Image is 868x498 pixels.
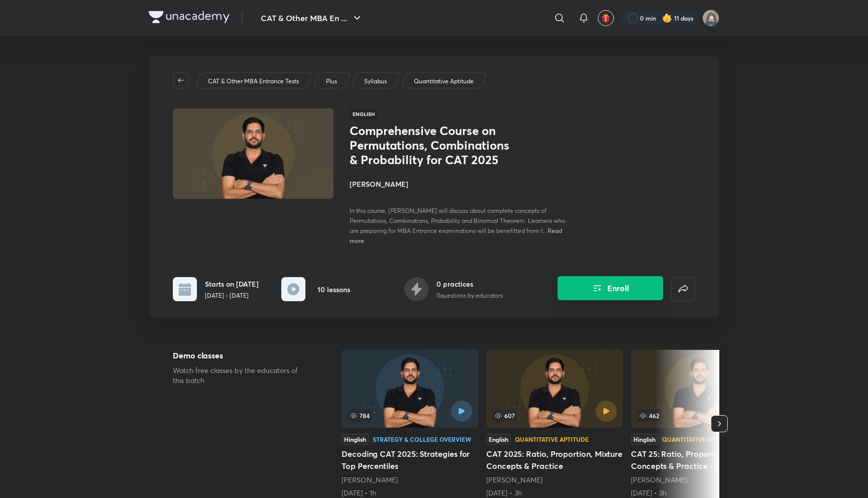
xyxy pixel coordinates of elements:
span: 784 [348,410,372,422]
h5: Decoding CAT 2025: Strategies for Top Percentiles [342,448,478,472]
a: CAT 2025: Ratio, Proportion, Mixture Concepts & Practice [486,349,623,498]
div: Hinglish [342,434,369,445]
span: In this course, [PERSON_NAME] will discuss about complete concepts of Permutations, Combinations,... [350,207,565,234]
img: streak [662,13,672,23]
a: 784HinglishStrategy & College OverviewDecoding CAT 2025: Strategies for Top Percentiles[PERSON_NA... [342,349,478,498]
a: CAT 25: Ratio, Proportion, Mixture Concepts & Practice - II [631,349,768,498]
h6: Starts on [DATE] [205,279,259,289]
h6: 10 lessons [317,284,350,295]
div: Ravi Kumar [631,475,768,485]
div: Strategy & College Overview [373,436,471,442]
a: [PERSON_NAME] [631,475,687,484]
p: Plus [326,77,337,86]
a: Company Logo [149,11,230,26]
h1: Comprehensive Course on Permutations, Combinations & Probability for CAT 2025 [350,123,514,167]
div: English [486,434,511,445]
a: Decoding CAT 2025: Strategies for Top Percentiles [342,349,478,498]
div: Ravi Kumar [342,475,478,485]
div: 21st Jun • 3h [631,488,768,498]
a: [PERSON_NAME] [342,475,398,484]
button: false [671,277,695,301]
h4: [PERSON_NAME] [350,179,575,189]
button: avatar [598,10,614,26]
img: Company Logo [149,11,230,23]
p: CAT & Other MBA Entrance Tests [208,77,299,86]
span: English [350,108,378,119]
div: 17th Jun • 3h [486,488,623,498]
h5: CAT 2025: Ratio, Proportion, Mixture Concepts & Practice [486,448,623,472]
a: Syllabus [363,77,389,86]
h5: CAT 25: Ratio, Proportion, Mixture Concepts & Practice - II [631,448,768,472]
div: 19th Apr • 1h [342,488,478,498]
p: Watch free classes by the educators of this batch [173,365,309,386]
img: Jarul Jangid [702,10,719,27]
a: 607EnglishQuantitative AptitudeCAT 2025: Ratio, Proportion, Mixture Concepts & Practice[PERSON_NA... [486,349,623,498]
div: Ravi Kumar [486,475,623,485]
img: avatar [601,14,610,23]
a: CAT & Other MBA Entrance Tests [206,77,301,86]
div: Quantitative Aptitude [515,436,589,442]
img: Thumbnail [171,107,335,200]
p: [DATE] - [DATE] [205,291,259,300]
h5: Demo classes [173,349,309,361]
span: 607 [492,410,517,422]
a: Plus [324,77,339,86]
p: Syllabus [364,77,387,86]
a: 462HinglishQuantitative AptitudeCAT 25: Ratio, Proportion, Mixture Concepts & Practice - II[PERSO... [631,349,768,498]
p: Quantitative Aptitude [414,77,474,86]
a: [PERSON_NAME] [486,475,542,484]
button: Enroll [558,276,663,300]
button: CAT & Other MBA En ... [255,8,369,28]
a: Quantitative Aptitude [412,77,476,86]
h6: 0 practices [437,279,503,289]
div: Hinglish [631,434,658,445]
p: 0 questions by educators [437,291,503,300]
span: 462 [637,410,661,422]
